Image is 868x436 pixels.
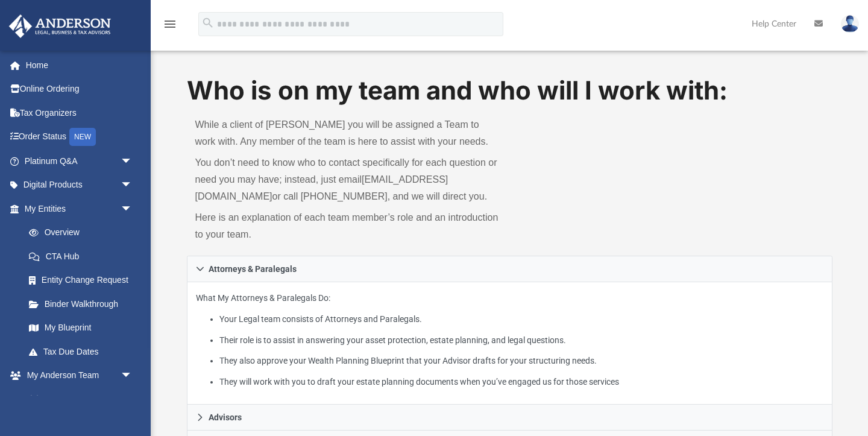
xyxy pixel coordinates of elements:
span: arrow_drop_down [121,173,145,198]
li: Your Legal team consists of Attorneys and Paralegals. [219,312,823,327]
p: While a client of [PERSON_NAME] you will be assigned a Team to work with. Any member of the team ... [195,116,502,150]
li: Their role is to assist in answering your asset protection, estate planning, and legal questions. [219,333,823,348]
h1: Who is on my team and who will I work with: [187,73,832,109]
span: Advisors [209,413,242,422]
a: Overview [17,221,151,245]
i: menu [163,17,177,31]
span: arrow_drop_down [121,197,145,221]
a: Attorneys & Paralegals [187,256,832,282]
a: Platinum Q&Aarrow_drop_down [8,149,151,173]
span: arrow_drop_down [121,149,145,174]
img: User Pic [841,15,859,33]
img: Anderson Advisors Platinum Portal [5,14,115,38]
i: search [201,16,215,30]
a: Entity Change Request [17,268,151,292]
a: Tax Organizers [8,101,151,125]
a: Advisors [187,405,832,431]
div: Attorneys & Paralegals [187,282,832,405]
div: NEW [69,128,96,146]
a: My Blueprint [17,316,145,340]
a: Binder Walkthrough [17,292,151,316]
a: Digital Productsarrow_drop_down [8,173,151,197]
a: Online Ordering [8,77,151,101]
a: menu [163,23,177,31]
li: They also approve your Wealth Planning Blueprint that your Advisor drafts for your structuring ne... [219,353,823,368]
a: Tax Due Dates [17,340,151,364]
span: arrow_drop_down [121,364,145,388]
li: They will work with you to draft your estate planning documents when you’ve engaged us for those ... [219,374,823,390]
a: Order StatusNEW [8,125,151,150]
a: Home [8,53,151,77]
a: My Anderson Team [17,387,139,411]
span: Attorneys & Paralegals [209,265,297,273]
a: CTA Hub [17,244,151,268]
a: My Anderson Teamarrow_drop_down [8,364,145,388]
p: What My Attorneys & Paralegals Do: [196,291,823,389]
a: My Entitiesarrow_drop_down [8,197,151,221]
p: Here is an explanation of each team member’s role and an introduction to your team. [195,209,502,243]
p: You don’t need to know who to contact specifically for each question or need you may have; instea... [195,154,502,205]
